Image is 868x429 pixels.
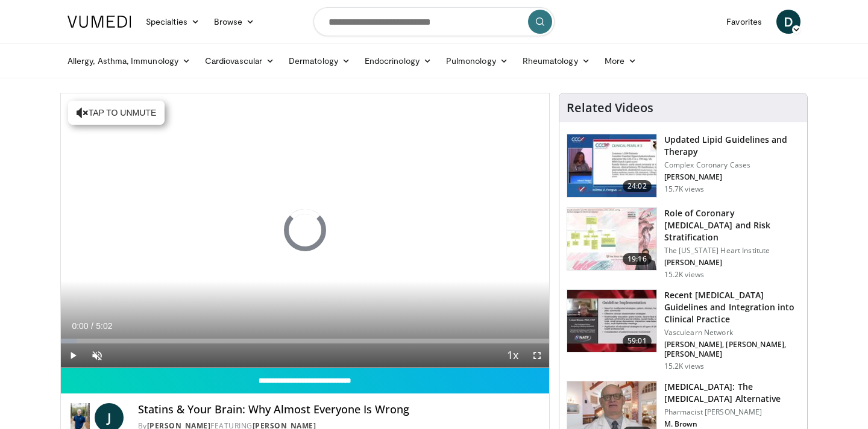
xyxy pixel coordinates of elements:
a: Dermatology [281,49,357,73]
h3: Role of Coronary [MEDICAL_DATA] and Risk Stratification [664,207,800,243]
p: 15.2K views [664,270,704,280]
p: 15.7K views [664,184,704,194]
a: 19:16 Role of Coronary [MEDICAL_DATA] and Risk Stratification The [US_STATE] Heart Institute [PER... [567,207,800,280]
img: 87825f19-cf4c-4b91-bba1-ce218758c6bb.150x105_q85_crop-smart_upscale.jpg [567,290,656,352]
button: Play [61,343,85,368]
a: More [597,49,644,73]
a: Endocrinology [357,49,439,73]
a: Browse [207,10,262,34]
a: Specialties [139,10,207,34]
img: 1efa8c99-7b8a-4ab5-a569-1c219ae7bd2c.150x105_q85_crop-smart_upscale.jpg [567,208,656,271]
a: 59:01 Recent [MEDICAL_DATA] Guidelines and Integration into Clinical Practice Vasculearn Network ... [567,289,800,371]
p: 15.2K views [664,362,704,371]
p: The [US_STATE] Heart Institute [664,246,800,255]
a: 24:02 Updated Lipid Guidelines and Therapy Complex Coronary Cases [PERSON_NAME] 15.7K views [567,134,800,198]
img: VuMedi Logo [68,16,131,28]
button: Unmute [85,343,109,368]
span: 24:02 [623,180,652,192]
p: [PERSON_NAME] [664,172,800,182]
p: [PERSON_NAME] [664,258,800,268]
p: Vasculearn Network [664,328,800,337]
a: Allergy, Asthma, Immunology [60,49,198,73]
div: Progress Bar [61,339,549,343]
span: / [91,321,93,331]
span: 19:16 [623,253,652,265]
h3: Updated Lipid Guidelines and Therapy [664,134,800,158]
button: Playback Rate [501,343,525,368]
a: Pulmonology [439,49,515,73]
video-js: Video Player [61,93,549,368]
a: Rheumatology [515,49,597,73]
button: Tap to unmute [68,101,165,125]
a: D [776,10,800,34]
p: [PERSON_NAME], [PERSON_NAME], [PERSON_NAME] [664,340,800,359]
h3: [MEDICAL_DATA]: The [MEDICAL_DATA] Alternative [664,381,800,405]
h4: Statins & Your Brain: Why Almost Everyone Is Wrong [138,403,539,416]
img: 77f671eb-9394-4acc-bc78-a9f077f94e00.150x105_q85_crop-smart_upscale.jpg [567,134,656,197]
h4: Related Videos [567,101,653,115]
span: 0:00 [72,321,88,331]
a: Favorites [719,10,769,34]
h3: Recent [MEDICAL_DATA] Guidelines and Integration into Clinical Practice [664,289,800,325]
span: 5:02 [96,321,112,331]
p: Pharmacist [PERSON_NAME] [664,407,800,417]
button: Fullscreen [525,343,549,368]
p: M. Brown [664,419,800,429]
a: Cardiovascular [198,49,281,73]
input: Search topics, interventions [313,7,555,36]
span: 59:01 [623,335,652,347]
p: Complex Coronary Cases [664,160,800,170]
